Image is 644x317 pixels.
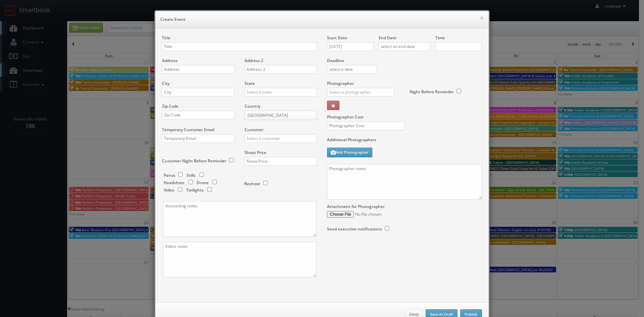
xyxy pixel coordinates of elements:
label: Customer [245,127,264,133]
label: Additional Photographers [327,137,482,146]
input: Shoot Price [245,157,317,166]
a: [GEOGRAPHIC_DATA] [245,111,317,120]
label: Photographer [327,81,354,86]
label: Drone [197,180,209,186]
label: End Date [379,35,396,41]
label: Panos [164,172,175,178]
label: Start Date [327,35,347,41]
label: Attachment for Photographer [327,204,385,209]
label: Time [435,35,445,41]
label: City [162,81,169,86]
input: select an end date [379,42,430,51]
label: Night Before Reminder [410,89,454,95]
label: Reshoot [244,181,260,187]
button: × [480,15,484,20]
label: Twilights [186,187,204,193]
input: select a date [327,65,377,74]
input: Select a photographer [327,88,394,97]
label: Shoot Price [245,150,266,155]
input: Zip Code [162,111,234,119]
input: Title [162,42,317,51]
label: Video [164,187,174,193]
label: Address [162,58,177,63]
label: Send executive notifications [327,226,382,232]
label: Stills [186,172,196,178]
button: Add Photographer [327,148,372,157]
input: Select a state [245,88,317,97]
h6: Create Event [160,16,484,23]
label: Title [162,35,170,41]
span: [GEOGRAPHIC_DATA] [248,111,308,120]
input: Select a customer [245,134,317,143]
input: Temporary Email [162,134,234,143]
label: State [245,81,255,86]
input: Address 2 [245,65,317,74]
label: Deadline [322,58,487,63]
label: Zip Code [162,103,178,109]
label: Country [245,103,260,109]
input: select a date [327,42,374,51]
label: Photographer Cost [322,114,487,120]
label: Address 2 [245,58,263,63]
label: Temporary Customer Email [162,127,214,133]
input: City [162,88,234,97]
input: Photographer Cost [327,121,405,130]
label: Customer Night Before Reminder [162,158,226,164]
label: Headshots [164,180,184,186]
input: Address [162,65,234,74]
